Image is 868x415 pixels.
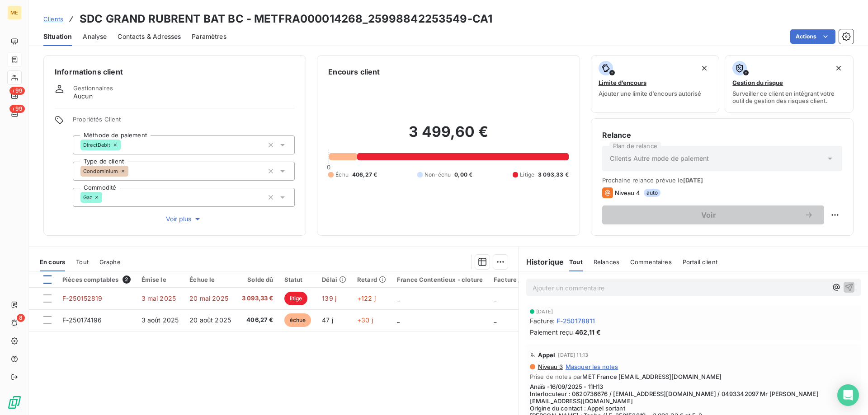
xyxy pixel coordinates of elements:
[599,79,646,86] span: Limite d’encours
[357,276,386,283] div: Retard
[142,276,179,283] div: Émise le
[62,316,102,324] span: F-250174196
[327,163,330,171] span: 0
[357,316,373,324] span: +30 j
[7,395,22,410] img: Logo LeanPay
[397,316,400,324] span: _
[537,363,563,370] span: Niveau 3
[538,351,556,359] span: Appel
[43,32,72,41] span: Situation
[837,384,859,406] div: Open Intercom Messenger
[454,171,472,179] span: 0,00 €
[76,258,89,266] span: Tout
[582,373,722,380] span: MET France [EMAIL_ADDRESS][DOMAIN_NAME]
[615,189,640,196] span: Niveau 4
[725,55,854,113] button: Gestion du risqueSurveiller ce client en intégrant votre outil de gestion des risques client.
[242,316,274,325] span: 406,27 €
[73,116,295,128] span: Propriétés Client
[599,90,701,97] span: Ajouter une limite d’encours autorisé
[142,316,179,324] span: 3 août 2025
[322,276,346,283] div: Délai
[602,177,842,184] span: Prochaine relance prévue le
[128,167,136,175] input: Ajouter une valeur
[284,276,311,283] div: Statut
[322,316,333,324] span: 47 j
[397,276,483,283] div: France Contentieux - cloture
[189,294,228,302] span: 20 mai 2025
[557,316,595,326] span: F-250178811
[397,294,400,302] span: _
[43,14,63,23] a: Clients
[538,171,569,179] span: 3 093,33 €
[683,177,703,184] span: [DATE]
[80,11,492,27] h3: SDC GRAND RUBRENT BAT BC - METFRA000014268_25998842253549-CA1
[519,256,564,267] h6: Historique
[328,123,568,150] h2: 3 499,60 €
[328,66,380,77] h6: Encours client
[99,258,121,266] span: Graphe
[569,258,583,266] span: Tout
[494,294,496,302] span: _
[790,29,835,44] button: Actions
[83,168,118,174] span: Condominium
[335,171,349,179] span: Échu
[189,276,231,283] div: Échue le
[43,15,63,23] span: Clients
[494,316,496,324] span: _
[142,294,176,302] span: 3 mai 2025
[62,294,103,302] span: F-250152819
[322,294,336,302] span: 139 j
[242,294,274,303] span: 3 093,33 €
[62,275,131,284] div: Pièces comptables
[83,142,111,148] span: DirectDebit
[284,313,311,327] span: échue
[40,258,65,266] span: En cours
[102,193,109,201] input: Ajouter une valeur
[425,171,451,179] span: Non-échu
[121,141,128,149] input: Ajouter une valeur
[83,195,92,200] span: Gaz
[732,90,846,104] span: Surveiller ce client en intégrant votre outil de gestion des risques client.
[644,189,661,197] span: auto
[352,171,377,179] span: 406,27 €
[73,92,93,101] span: Aucun
[613,211,804,219] span: Voir
[494,276,556,283] div: Facture / Echéancier
[520,171,534,179] span: Litige
[189,316,231,324] span: 20 août 2025
[566,363,618,370] span: Masquer les notes
[530,316,555,326] span: Facture :
[73,214,295,224] button: Voir plus
[118,32,181,41] span: Contacts & Adresses
[83,32,107,41] span: Analyse
[591,55,720,113] button: Limite d’encoursAjouter une limite d’encours autorisé
[192,32,226,41] span: Paramètres
[7,5,22,20] div: ME
[284,292,308,305] span: litige
[594,258,619,266] span: Relances
[530,373,857,380] span: Prise de notes par
[73,84,113,92] span: Gestionnaires
[17,314,25,322] span: 8
[242,276,274,283] div: Solde dû
[530,327,573,337] span: Paiement reçu
[602,205,824,224] button: Voir
[575,327,601,337] span: 462,11 €
[55,66,295,77] h6: Informations client
[610,154,709,163] span: Clients Autre mode de paiement
[9,105,25,113] span: +99
[558,352,588,358] span: [DATE] 11:13
[123,275,131,284] span: 2
[683,258,717,266] span: Portail client
[732,79,783,86] span: Gestion du risque
[9,87,25,95] span: +99
[602,130,842,140] h6: Relance
[166,214,202,224] span: Voir plus
[630,258,672,266] span: Commentaires
[357,294,376,302] span: +122 j
[536,309,553,314] span: [DATE]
